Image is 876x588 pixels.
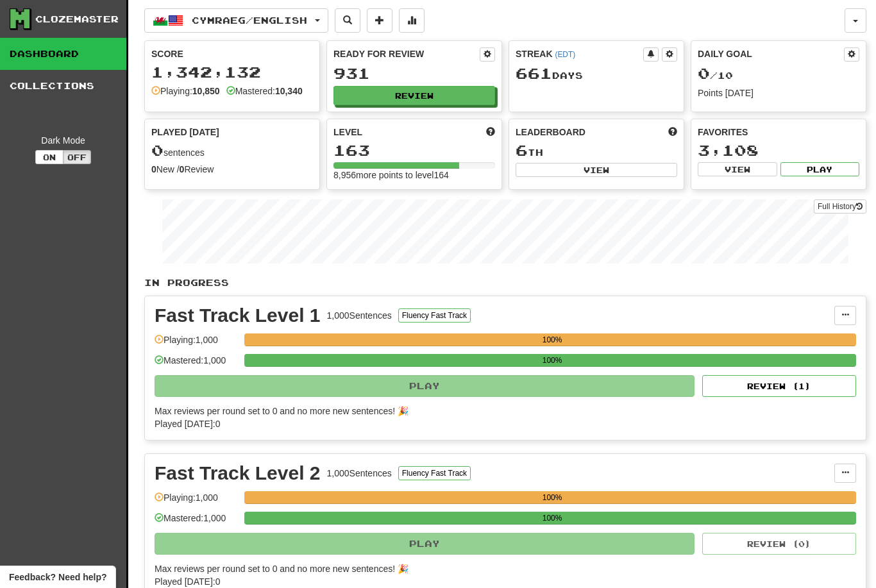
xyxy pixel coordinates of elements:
button: View [698,162,777,176]
span: Level [333,126,362,139]
div: Day s [516,65,677,82]
div: Daily Goal [698,47,844,62]
button: Play [155,533,695,555]
button: Fluency Fast Track [398,308,471,323]
div: Dark Mode [10,134,117,147]
p: In Progress [144,276,866,289]
div: Max reviews per round set to 0 and no more new sentences! 🎉 [155,562,848,575]
div: 163 [333,142,495,158]
strong: 0 [180,164,185,174]
div: 100% [248,512,856,525]
span: Score more points to level up [486,126,495,139]
div: 1,000 Sentences [327,467,392,480]
button: Fluency Fast Track [398,466,471,480]
div: Playing: [151,85,220,97]
div: Streak [516,47,643,60]
button: Review (0) [702,533,856,555]
button: Off [63,150,91,164]
span: 6 [516,141,528,159]
span: Played [DATE]: 0 [155,576,220,587]
span: Cymraeg / English [192,15,307,26]
button: On [35,150,63,164]
div: Mastered: 1,000 [155,354,238,375]
a: Full History [814,199,866,214]
div: 100% [248,333,856,346]
button: Play [155,375,695,397]
div: Playing: 1,000 [155,333,238,355]
div: th [516,142,677,159]
button: Review [333,86,495,105]
div: Fast Track Level 1 [155,306,321,325]
div: sentences [151,142,313,159]
button: Review (1) [702,375,856,397]
div: Clozemaster [35,13,119,26]
button: Play [780,162,860,176]
div: Mastered: [226,85,303,97]
span: Played [DATE] [151,126,219,139]
div: New / Review [151,163,313,176]
div: Score [151,47,313,60]
span: Open feedback widget [9,571,106,584]
div: 100% [248,354,856,367]
div: Points [DATE] [698,87,859,99]
button: Cymraeg/English [144,8,328,33]
span: Leaderboard [516,126,585,139]
span: / 10 [698,70,733,81]
button: Search sentences [335,8,360,33]
span: 661 [516,64,552,82]
strong: 10,850 [192,86,220,96]
div: Max reviews per round set to 0 and no more new sentences! 🎉 [155,405,848,417]
span: Played [DATE]: 0 [155,419,220,429]
div: 1,342,132 [151,64,313,80]
div: 8,956 more points to level 164 [333,169,495,181]
button: More stats [399,8,425,33]
span: This week in points, UTC [668,126,677,139]
div: 931 [333,65,495,81]
span: 0 [151,141,164,159]
button: View [516,163,677,177]
span: 0 [698,64,710,82]
button: Add sentence to collection [367,8,392,33]
div: Ready for Review [333,47,480,60]
strong: 10,340 [275,86,303,96]
div: 100% [248,491,856,504]
div: 3,108 [698,142,859,158]
div: Fast Track Level 2 [155,464,321,483]
div: Favorites [698,126,859,139]
div: Mastered: 1,000 [155,512,238,533]
div: Playing: 1,000 [155,491,238,512]
strong: 0 [151,164,156,174]
div: 1,000 Sentences [327,309,392,322]
a: (EDT) [555,50,575,59]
